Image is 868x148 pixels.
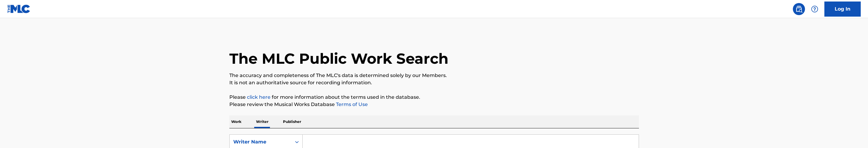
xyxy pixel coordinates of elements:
a: click here [247,94,271,100]
h1: The MLC Public Work Search [229,50,448,68]
img: MLC Logo [7,5,31,13]
p: Writer [254,115,270,128]
p: The accuracy and completeness of The MLC's data is determined solely by our Members. [229,72,639,79]
div: Writer Name [233,138,288,146]
div: Help [809,3,821,15]
a: Public Search [793,3,805,15]
a: Log In [824,2,861,17]
p: Publisher [281,115,303,128]
p: Work [229,115,243,128]
p: Please for more information about the terms used in the database. [229,94,639,101]
p: It is not an authoritative source for recording information. [229,79,639,86]
a: Terms of Use [335,101,368,107]
img: help [811,5,818,13]
p: Please review the Musical Works Database [229,101,639,108]
img: search [795,5,803,13]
